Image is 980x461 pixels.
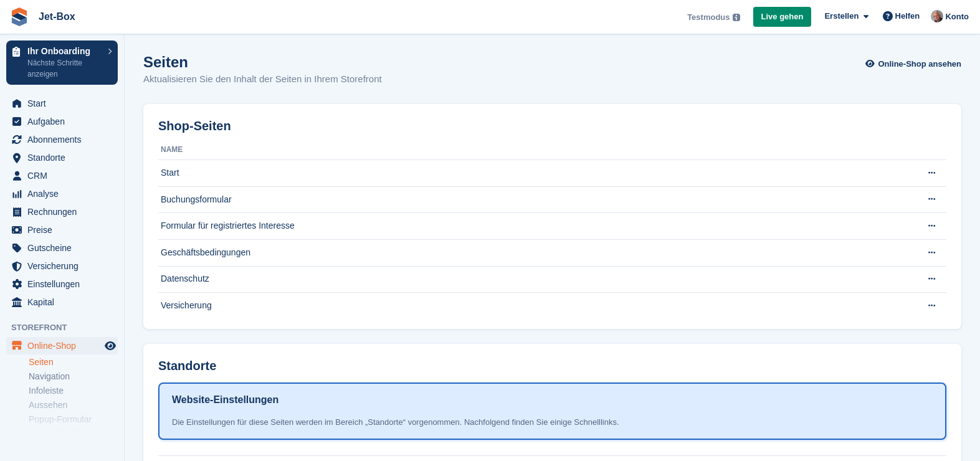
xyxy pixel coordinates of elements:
h2: Standorte [158,359,216,373]
p: Ihr Onboarding [27,47,102,55]
span: Online-Shop [27,337,102,354]
a: menu [6,275,118,293]
td: Versicherung [158,293,907,319]
a: Online-Shop ansehen [868,54,961,74]
span: Einstellungen [27,275,102,293]
a: menu [6,239,118,257]
span: Standorte [27,149,102,166]
td: Start [158,160,907,187]
a: menu [6,185,118,202]
span: Aufgaben [27,113,102,130]
span: Versicherung [27,257,102,275]
span: Start [27,95,102,112]
span: Preise [27,221,102,239]
a: menu [6,131,118,148]
a: Popup-Formular [29,414,118,425]
span: Storefront [11,321,124,334]
a: Ihr Onboarding Nächste Schritte anzeigen [6,40,118,85]
span: Abonnements [27,131,102,148]
td: Buchungsformular [158,186,907,213]
img: stora-icon-8386f47178a22dfd0bd8f6a31ec36ba5ce8667c1dd55bd0f319d3a0aa187defe.svg [10,7,29,26]
p: Aktualisieren Sie den Inhalt der Seiten in Ihrem Storefront [143,72,382,87]
a: menu [6,167,118,184]
a: menu [6,221,118,239]
h1: Seiten [143,54,382,70]
span: Helfen [895,10,920,22]
th: Name [158,140,907,160]
a: menu [6,203,118,221]
a: Seiten [29,356,118,368]
h1: Website-Einstellungen [172,392,278,407]
span: Konto [945,11,969,23]
span: Live gehen [761,11,804,23]
td: Formular für registriertes Interesse [158,213,907,240]
span: Gutscheine [27,239,102,257]
div: Die Einstellungen für diese Seiten werden im Bereich „Standorte“ vorgenommen. Nachfolgend finden ... [172,416,933,429]
a: Speisekarte [6,337,118,354]
img: Kai-Uwe Walzer [931,10,943,22]
a: menu [6,293,118,311]
a: Live gehen [753,7,812,27]
a: menu [6,257,118,275]
span: Rechnungen [27,203,102,221]
img: icon-info-grey-7440780725fd019a000dd9b08b2336e03edf1995a4989e88bcd33f0948082b44.svg [733,14,740,21]
td: Datenschutz [158,266,907,293]
h2: Shop-Seiten [158,119,231,133]
a: Jet-Box [34,6,80,27]
a: Aussehen [29,399,118,411]
span: Analyse [27,185,102,202]
a: Vorschau-Shop [103,338,118,353]
a: Kontaktdetails [29,428,118,440]
a: Infoleiste [29,385,118,397]
td: Geschäftsbedingungen [158,239,907,266]
span: Testmodus [687,11,730,24]
p: Nächste Schritte anzeigen [27,57,102,80]
a: Navigation [29,371,118,383]
a: menu [6,113,118,130]
span: Erstellen [824,10,859,22]
span: Kapital [27,293,102,311]
span: Online-Shop ansehen [878,58,961,70]
a: menu [6,149,118,166]
a: menu [6,95,118,112]
span: CRM [27,167,102,184]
